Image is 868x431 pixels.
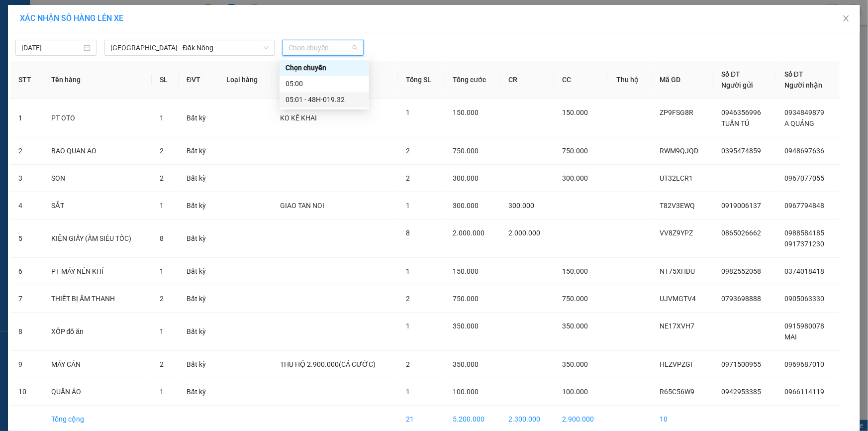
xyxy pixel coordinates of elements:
[784,174,824,182] span: 0967077055
[43,192,152,219] td: SẮT
[160,114,164,122] span: 1
[43,137,152,165] td: BAO QUAN AO
[10,61,43,99] th: STT
[721,229,761,237] span: 0865026662
[721,360,761,368] span: 0971500955
[286,78,363,89] div: 05:00
[286,94,363,105] div: 05:01 - 48H-019.32
[20,13,123,23] span: XÁC NHẬN SỐ HÀNG LÊN XE
[110,40,269,55] span: Hà Nội - Đăk Nông
[453,388,479,396] span: 100.000
[784,360,824,368] span: 0969687010
[160,147,164,155] span: 2
[562,174,588,182] span: 300.000
[133,8,240,24] b: [DOMAIN_NAME]
[406,267,410,275] span: 1
[10,258,43,285] td: 6
[280,60,369,76] div: Chọn chuyến
[179,219,218,258] td: Bất kỳ
[784,322,824,330] span: 0915980078
[721,388,761,396] span: 0942953385
[179,99,218,137] td: Bất kỳ
[406,108,410,116] span: 1
[660,229,693,237] span: VV8Z9YPZ
[152,61,179,99] th: SL
[21,42,82,53] input: 14/09/2025
[660,147,698,155] span: RWM9QJQD
[272,61,398,99] th: Ghi chú
[218,61,272,99] th: Loại hàng
[10,313,43,351] td: 8
[5,71,80,88] h2: CX6GIG6Q
[562,388,588,396] span: 100.000
[10,137,43,165] td: 2
[160,360,164,368] span: 2
[289,40,358,55] span: Chọn chuyến
[562,108,588,116] span: 150.000
[721,70,740,78] span: Số ĐT
[179,313,218,351] td: Bất kỳ
[10,219,43,258] td: 5
[43,61,152,99] th: Tên hàng
[784,147,824,155] span: 0948697636
[453,174,479,182] span: 300.000
[660,388,694,396] span: R65C56W9
[562,267,588,275] span: 150.000
[160,202,164,210] span: 1
[43,351,152,378] td: MÁY CÁN
[453,322,479,330] span: 350.000
[280,114,317,122] span: KO KÊ KHAI
[453,229,484,237] span: 2.000.000
[10,378,43,406] td: 10
[508,229,540,237] span: 2.000.000
[721,81,753,89] span: Người gửi
[179,285,218,313] td: Bất kỳ
[784,240,824,248] span: 0917371230
[406,322,410,330] span: 1
[10,351,43,378] td: 9
[10,99,43,137] td: 1
[406,295,410,303] span: 2
[660,360,692,368] span: HLZVPZGI
[721,108,761,116] span: 0946356996
[280,360,376,368] span: THU HỘ 2.900.000(CẢ CƯỚC)
[445,61,500,99] th: Tổng cước
[554,61,608,99] th: CC
[406,202,410,210] span: 1
[10,285,43,313] td: 7
[562,322,588,330] span: 350.000
[179,378,218,406] td: Bất kỳ
[562,147,588,155] span: 750.000
[508,202,534,210] span: 300.000
[160,174,164,182] span: 2
[406,360,410,368] span: 2
[784,229,824,237] span: 0988584185
[721,267,761,275] span: 0982552058
[784,81,822,89] span: Người nhận
[784,119,814,127] span: A QUẢNG
[286,62,363,73] div: Chọn chuyến
[721,295,761,303] span: 0793698888
[660,322,694,330] span: NE17XVH7
[263,45,269,51] span: down
[10,165,43,192] td: 3
[43,285,152,313] td: THIẾT BỊ ÂM THANH
[500,61,555,99] th: CR
[179,165,218,192] td: Bất kỳ
[784,202,824,210] span: 0967794848
[842,14,850,22] span: close
[406,229,410,237] span: 8
[10,192,43,219] td: 4
[43,99,152,137] td: PT OTO
[406,147,410,155] span: 2
[608,61,652,99] th: Thu hộ
[652,61,713,99] th: Mã GD
[721,119,749,127] span: TUẤN TÚ
[43,219,152,258] td: KIỆN GIẤY (ẤM SIÊU TỐC)
[562,360,588,368] span: 350.000
[660,202,695,210] span: T82V3EWQ
[562,295,588,303] span: 750.000
[160,267,164,275] span: 1
[160,327,164,335] span: 1
[406,174,410,182] span: 2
